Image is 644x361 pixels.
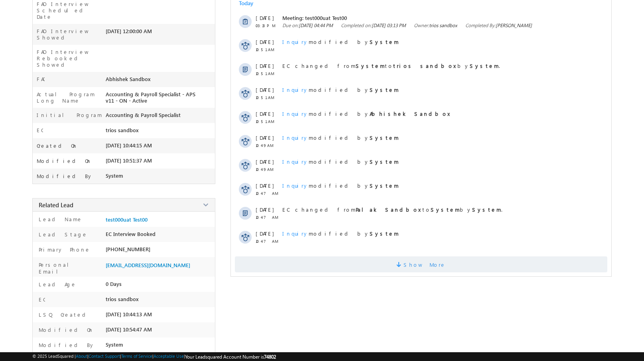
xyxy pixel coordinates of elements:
[106,91,198,104] span: Accounting & Payroll Specialist - APS v11 - ON - Active
[282,158,309,165] span: Inquiry
[282,182,309,189] span: Inquiry
[256,62,274,69] span: [DATE]
[370,230,399,237] strong: System
[404,256,446,272] span: Show More
[282,14,581,21] span: Meeting: test000uat Test00
[282,22,333,28] span: Due on:
[37,112,102,118] label: Initial Program
[256,95,280,100] span: 10:51 AM
[256,239,280,244] span: 10:47 AM
[256,206,274,213] span: [DATE]
[106,157,152,164] span: [DATE] 10:51:37 AM
[76,353,87,359] a: About
[37,341,95,348] label: Modified By
[106,112,181,118] span: Accounting & Payroll Specialist
[37,76,45,82] label: FAO
[154,353,184,359] a: Acceptable Use
[496,22,532,28] span: [PERSON_NAME]
[106,173,123,179] span: System
[264,354,276,360] span: 74802
[106,281,122,287] span: 0 Days
[282,230,399,237] span: modified by
[37,173,93,179] label: Modified By
[282,230,309,237] span: Inquiry
[256,71,280,76] span: 10:51 AM
[341,22,406,28] span: Completed on:
[356,62,385,69] strong: System
[356,206,422,213] strong: Palak Sandbox
[37,49,106,68] label: FAO Interview Rebooked Showed
[37,143,78,149] label: Created On
[370,110,451,117] strong: Abhishek Sandbox
[256,47,280,52] span: 10:51 AM
[256,86,274,93] span: [DATE]
[37,326,94,333] label: Modified On
[106,76,151,82] span: Abhishek Sandbox
[282,158,399,165] span: modified by
[256,230,274,237] span: [DATE]
[256,158,274,165] span: [DATE]
[370,38,399,45] strong: System
[37,1,106,20] label: FAO Interview Scheduled Date
[256,23,280,28] span: 03:13 PM
[431,206,460,213] strong: System
[299,22,333,28] span: [DATE] 04:44 PM
[39,201,73,209] span: Related Lead
[414,22,457,28] span: Owner:
[256,182,274,189] span: [DATE]
[256,215,280,220] span: 10:47 AM
[106,216,148,223] a: test000uat Test00
[37,246,91,253] label: Primary Phone
[106,262,190,268] span: [EMAIL_ADDRESS][DOMAIN_NAME]
[370,182,399,189] strong: System
[256,38,274,45] span: [DATE]
[37,281,77,288] label: Lead Age
[106,231,156,237] span: EC Interview Booked
[256,143,280,148] span: 10:49 AM
[470,62,499,69] strong: System
[106,142,152,149] span: [DATE] 10:44:15 AM
[465,22,532,28] span: Completed By:
[37,28,106,41] label: FAO Interview Showed
[472,206,501,213] strong: System
[393,62,457,69] strong: trios sandbox
[37,261,101,275] label: Personal Email
[256,119,280,124] span: 10:51 AM
[370,134,399,141] strong: System
[106,246,150,252] span: [PHONE_NUMBER]
[106,341,123,348] span: System
[282,182,399,189] span: modified by
[370,158,399,165] strong: System
[185,354,276,360] span: Your Leadsquared Account Number is
[282,38,399,45] span: modified by
[282,134,399,141] span: modified by
[429,22,457,28] span: trios sandbox
[282,86,399,93] span: modified by
[106,127,139,133] span: trios sandbox
[89,353,120,359] a: Contact Support
[32,353,276,360] span: © 2025 LeadSquared | | | | |
[106,311,152,317] span: [DATE] 10:44:13 AM
[282,206,502,213] span: EC changed from to by .
[37,216,83,222] label: Lead Name
[121,353,152,359] a: Terms of Service
[282,86,309,93] span: Inquiry
[106,296,139,302] span: trios sandbox
[37,127,43,133] label: EC
[282,110,309,117] span: Inquiry
[282,62,500,69] span: EC changed from to by .
[256,191,280,196] span: 10:47 AM
[37,231,88,238] label: Lead Stage
[256,167,280,172] span: 10:49 AM
[37,296,45,303] label: EC
[106,326,152,333] span: [DATE] 10:54:47 AM
[282,134,309,141] span: Inquiry
[282,110,451,117] span: modified by
[282,38,309,45] span: Inquiry
[37,311,89,318] label: LSQ Created
[256,14,274,21] span: [DATE]
[256,110,274,117] span: [DATE]
[37,158,92,164] label: Modified On
[372,22,406,28] span: [DATE] 03:13 PM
